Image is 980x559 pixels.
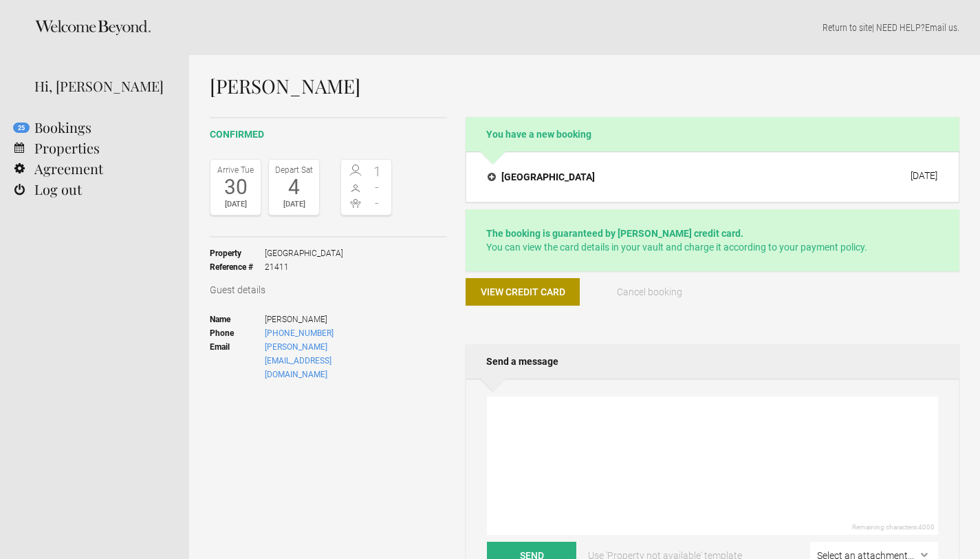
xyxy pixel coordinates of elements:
div: Arrive Tue [214,163,257,177]
button: [GEOGRAPHIC_DATA] [DATE] [477,162,948,191]
h3: Guest details [210,283,447,297]
strong: Email [210,340,265,381]
p: | NEED HELP? . [210,21,959,34]
span: - [367,180,389,194]
div: Hi, [PERSON_NAME] [34,76,168,96]
h1: [PERSON_NAME] [210,76,959,96]
span: - [367,196,389,210]
span: 1 [367,165,389,178]
a: Email us [925,22,957,33]
strong: Property [210,246,265,260]
span: [GEOGRAPHIC_DATA] [265,246,343,260]
h2: Send a message [466,344,959,379]
div: 30 [214,177,257,198]
span: [PERSON_NAME] [265,313,392,326]
strong: The booking is guaranteed by [PERSON_NAME] credit card. [486,228,743,239]
div: [DATE] [272,198,316,211]
a: Return to site [823,22,872,33]
span: Cancel booking [617,286,682,297]
a: [PERSON_NAME][EMAIL_ADDRESS][DOMAIN_NAME] [265,342,331,379]
h2: confirmed [210,127,447,142]
div: 4 [272,177,316,198]
flynt-notification-badge: 25 [13,123,30,133]
div: Depart Sat [272,163,316,177]
a: [PHONE_NUMBER] [265,328,334,338]
div: [DATE] [214,198,257,211]
h2: You have a new booking [466,117,959,151]
p: You can view the card details in your vault and charge it according to your payment policy. [486,226,939,254]
strong: Phone [210,326,265,340]
div: [DATE] [911,170,937,181]
button: View credit card [466,278,580,306]
span: View credit card [481,286,565,297]
strong: Name [210,313,265,326]
span: 21411 [265,260,343,274]
button: Cancel booking [592,278,706,306]
h4: [GEOGRAPHIC_DATA] [488,170,595,184]
strong: Reference # [210,260,265,274]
